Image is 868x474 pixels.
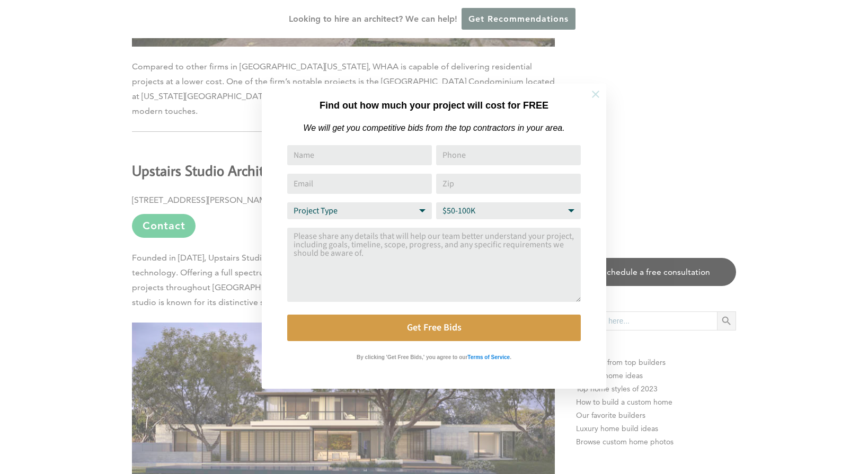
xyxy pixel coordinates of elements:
[287,315,581,341] button: Get Free Bids
[577,76,614,113] button: Close
[287,174,432,194] input: Email Address
[467,354,510,360] strong: Terms of Service
[467,352,510,361] a: Terms of Service
[303,123,564,132] em: We will get you competitive bids from the top contractors in your area.
[287,145,432,165] input: Name
[436,145,581,165] input: Phone
[436,202,581,219] select: Budget Range
[510,354,511,360] strong: .
[436,174,581,194] input: Zip
[357,354,467,360] strong: By clicking 'Get Free Bids,' you agree to our
[287,202,432,219] select: Project Type
[320,100,548,111] strong: Find out how much your project will cost for FREE
[287,228,581,302] textarea: Comment or Message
